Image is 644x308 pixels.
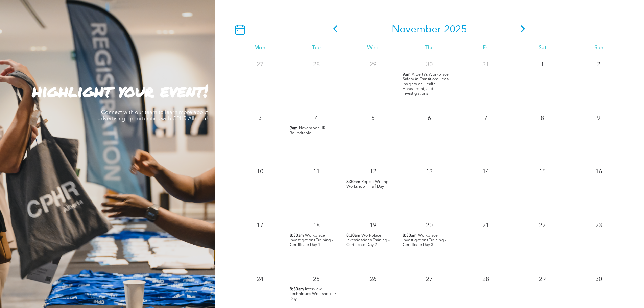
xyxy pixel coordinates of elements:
p: 12 [367,166,379,178]
p: 24 [254,273,266,285]
div: Fri [458,45,514,51]
span: Workplace Investigations Training - Certificate Day 1 [290,234,333,247]
span: 8:30am [346,180,360,184]
span: Alberta’s Workplace Safety in Transition: Legal Insights on Health, Harassment, and Investigations [403,73,450,96]
p: 22 [536,219,548,232]
span: 2025 [444,25,467,35]
p: 5 [367,112,379,124]
p: 1 [536,58,548,71]
span: 8:30am [290,287,304,292]
span: Interview Techniques Workshop - Full Day [290,287,341,301]
p: 31 [480,58,492,71]
div: Tue [288,45,344,51]
span: Connect with our team to learn more about advertising opportunities with CPHR Alberta! [98,110,208,122]
span: 8:30am [403,233,417,238]
p: 15 [536,166,548,178]
p: 13 [423,166,435,178]
p: 9 [593,112,605,124]
span: 8:30am [346,233,360,238]
p: 28 [480,273,492,285]
p: 27 [254,58,266,71]
p: 30 [593,273,605,285]
p: 10 [254,166,266,178]
p: 11 [310,166,323,178]
span: 9am [403,72,411,77]
span: Report Writing Workshop - Half Day [346,180,389,189]
strong: highlight your event! [32,78,208,102]
span: November [392,25,441,35]
p: 2 [593,58,605,71]
p: 21 [480,219,492,232]
p: 6 [423,112,435,124]
p: 27 [423,273,435,285]
p: 30 [423,58,435,71]
p: 29 [536,273,548,285]
p: 4 [310,112,323,124]
p: 25 [310,273,323,285]
span: 9am [290,126,298,131]
div: Sun [571,45,627,51]
p: 14 [480,166,492,178]
p: 17 [254,219,266,232]
div: Thu [401,45,457,51]
p: 16 [593,166,605,178]
span: 8:30am [290,233,304,238]
div: Mon [232,45,288,51]
p: 26 [367,273,379,285]
p: 7 [480,112,492,124]
p: 28 [310,58,323,71]
p: 3 [254,112,266,124]
span: November HR Roundtable [290,126,325,135]
div: Sat [514,45,571,51]
p: 20 [423,219,435,232]
div: Wed [344,45,401,51]
p: 19 [367,219,379,232]
p: 8 [536,112,548,124]
p: 18 [310,219,323,232]
p: 29 [367,58,379,71]
p: 23 [593,219,605,232]
span: Workplace Investigations Training - Certificate Day 2 [346,234,390,247]
span: Workplace Investigations Training - Certificate Day 3 [403,234,446,247]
